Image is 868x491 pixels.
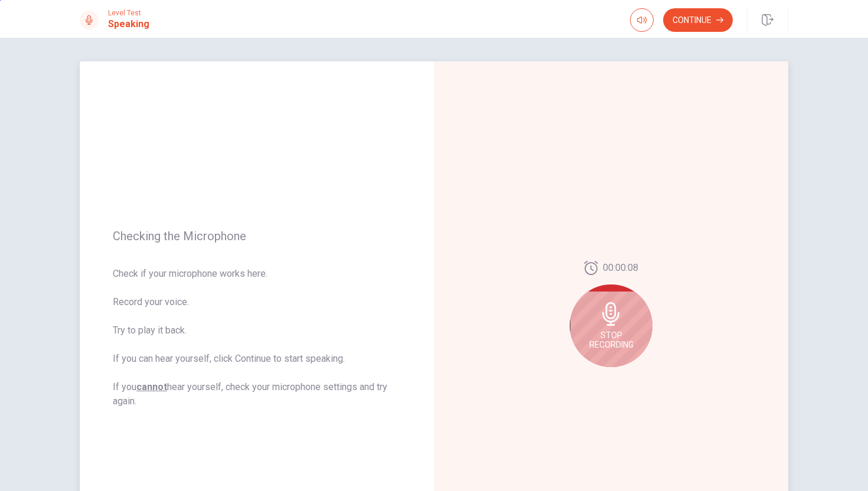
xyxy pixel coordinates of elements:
button: Continue [663,8,733,32]
div: Stop Recording [570,284,652,367]
span: Level Test [108,9,149,17]
span: Stop Recording [589,330,634,349]
span: Checking the Microphone [113,229,401,243]
span: Check if your microphone works here. Record your voice. Try to play it back. If you can hear your... [113,267,401,408]
span: 00:00:08 [603,261,638,275]
h1: Speaking [108,17,149,31]
u: cannot [136,381,167,392]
